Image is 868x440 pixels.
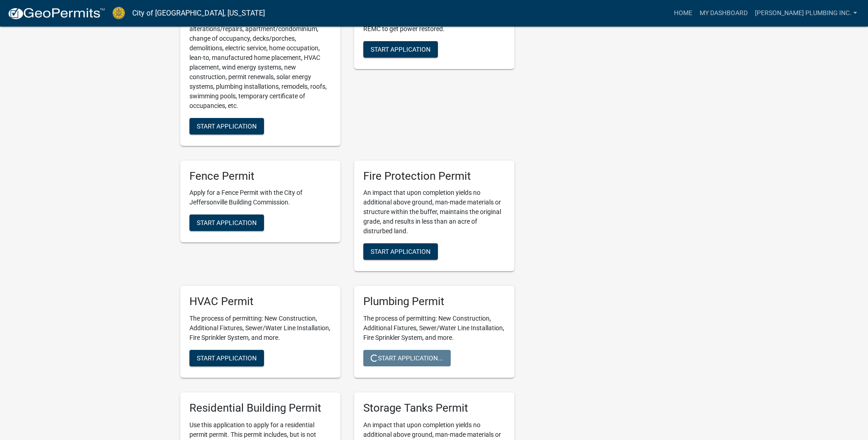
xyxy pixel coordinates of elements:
span: Start Application [371,45,431,53]
h5: Residential Building Permit [189,402,331,415]
button: Start Application [189,118,264,134]
span: Start Application [371,248,431,255]
h5: Fire Protection Permit [363,170,505,183]
h5: Fence Permit [189,170,331,183]
p: Apply for a Fence Permit with the City of Jeffersonville Building Commission. [189,188,331,207]
button: Start Application [189,350,264,366]
a: My Dashboard [696,5,751,22]
span: Start Application [197,354,257,362]
button: Start Application [363,243,438,260]
button: Start Application [189,215,264,231]
p: An impact that upon completion yields no additional above ground, man-made materials or structure... [363,188,505,236]
span: Start Application... [371,354,443,362]
img: City of Jeffersonville, Indiana [113,7,125,19]
span: Start Application [197,122,257,129]
h5: Plumbing Permit [363,295,505,308]
a: [PERSON_NAME] Plumbing inc. [751,5,861,22]
button: Start Application... [363,350,451,366]
a: City of [GEOGRAPHIC_DATA], [US_STATE] [132,5,265,21]
p: The process of permitting: New Construction, Additional Fixtures, Sewer/Water Line Installation, ... [363,314,505,343]
p: The process of permitting: New Construction, Additional Fixtures, Sewer/Water Line Installation, ... [189,314,331,343]
span: Start Application [197,219,257,226]
h5: Storage Tanks Permit [363,402,505,415]
h5: HVAC Permit [189,295,331,308]
button: Start Application [363,41,438,58]
a: Home [670,5,696,22]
